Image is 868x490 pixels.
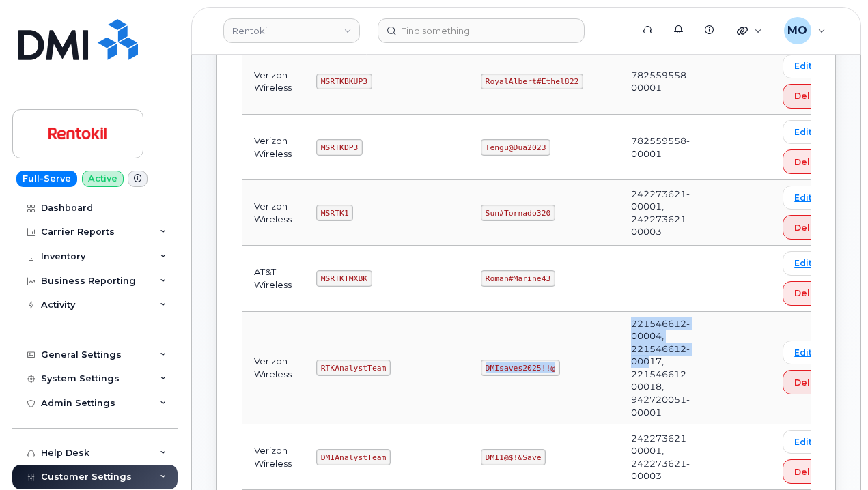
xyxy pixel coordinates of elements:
[316,139,363,156] code: MSRTKDP3
[316,205,353,221] code: MSRTK1
[794,287,826,300] span: Delete
[481,449,546,465] code: DMI1@$!&Save
[316,270,372,287] code: MSRTKTMXBK
[809,431,858,480] iframe: Messenger Launcher
[774,17,835,44] div: Mark Oyekunie
[783,430,824,454] a: Edit
[242,115,304,180] td: Verizon Wireless
[223,18,360,43] a: Rentokil
[783,341,824,364] a: Edit
[316,449,391,465] code: DMIAnalystTeam
[481,360,560,376] code: DMIsaves2025!!@
[481,74,583,90] code: RoyalAlbert#Ethel822
[619,49,719,115] td: 782559558-00001
[783,186,824,210] a: Edit
[794,221,826,234] span: Delete
[783,84,837,109] button: Delete
[378,18,585,43] input: Find something...
[481,139,550,156] code: Tengu@Dua2023
[783,370,837,394] button: Delete
[727,17,772,44] div: Quicklinks
[794,156,826,169] span: Delete
[316,74,372,90] code: MSRTKBKUP3
[783,281,837,306] button: Delete
[783,251,824,275] a: Edit
[787,23,807,39] span: MO
[619,424,719,490] td: 242273621-00001, 242273621-00003
[481,205,555,221] code: Sun#Tornado320
[619,312,719,425] td: 221546612-00004, 221546612-00017, 221546612-00018, 942720051-00001
[242,312,304,425] td: Verizon Wireless
[783,120,824,144] a: Edit
[242,246,304,311] td: AT&T Wireless
[783,149,837,174] button: Delete
[783,459,837,484] button: Delete
[481,270,555,287] code: Roman#Marine43
[794,465,826,478] span: Delete
[242,180,304,246] td: Verizon Wireless
[619,115,719,180] td: 782559558-00001
[619,180,719,246] td: 242273621-00001, 242273621-00003
[783,215,837,240] button: Delete
[794,376,826,389] span: Delete
[783,55,824,78] a: Edit
[794,89,826,102] span: Delete
[242,424,304,490] td: Verizon Wireless
[242,49,304,115] td: Verizon Wireless
[316,360,391,376] code: RTKAnalystTeam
